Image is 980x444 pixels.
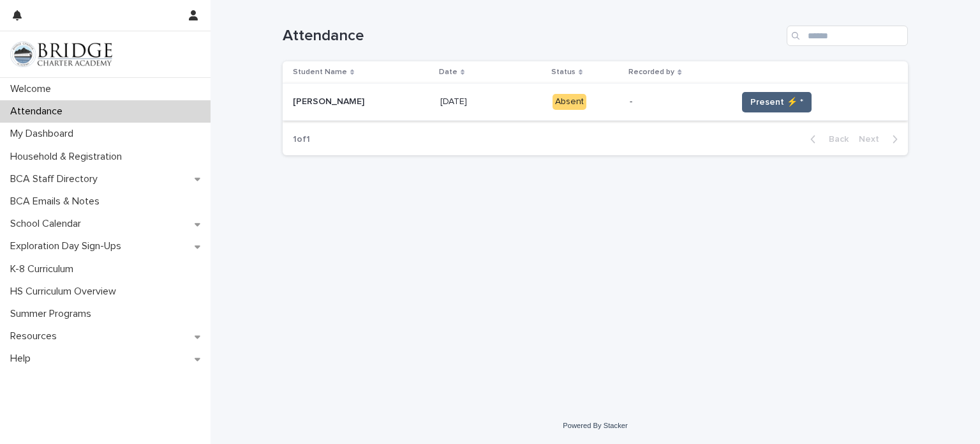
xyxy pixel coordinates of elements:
p: Exploration Day Sign-Ups [5,240,131,252]
input: Search [787,26,908,46]
p: Attendance [5,105,73,118]
button: Next [854,134,908,145]
p: Help [5,353,41,365]
p: HS Curriculum Overview [5,286,126,298]
p: Recorded by [628,65,674,79]
p: School Calendar [5,218,91,230]
p: Status [551,65,575,79]
p: My Dashboard [5,128,84,140]
a: Powered By Stacker [563,422,627,429]
p: - [630,96,727,107]
span: Present ⚡ * [750,96,803,109]
tr: [PERSON_NAME][PERSON_NAME] [DATE][DATE] Absent-Present ⚡ * [283,84,908,121]
div: Absent [553,94,586,110]
p: Resources [5,330,67,342]
h1: Attendance [283,27,782,45]
p: Date [439,65,457,79]
span: Back [821,135,849,144]
p: Summer Programs [5,308,101,320]
p: K-8 Curriculum [5,263,84,275]
p: [DATE] [440,94,470,107]
button: Present ⚡ * [742,92,812,112]
p: BCA Staff Directory [5,173,108,185]
p: 1 of 1 [283,124,320,155]
img: V1C1m3IdTEidaUdm9Hs0 [10,42,112,67]
button: Back [800,134,854,145]
p: Welcome [5,83,61,95]
span: Next [859,135,887,144]
p: [PERSON_NAME] [293,94,367,107]
p: Student Name [293,65,347,79]
p: BCA Emails & Notes [5,195,110,208]
p: Household & Registration [5,151,132,163]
